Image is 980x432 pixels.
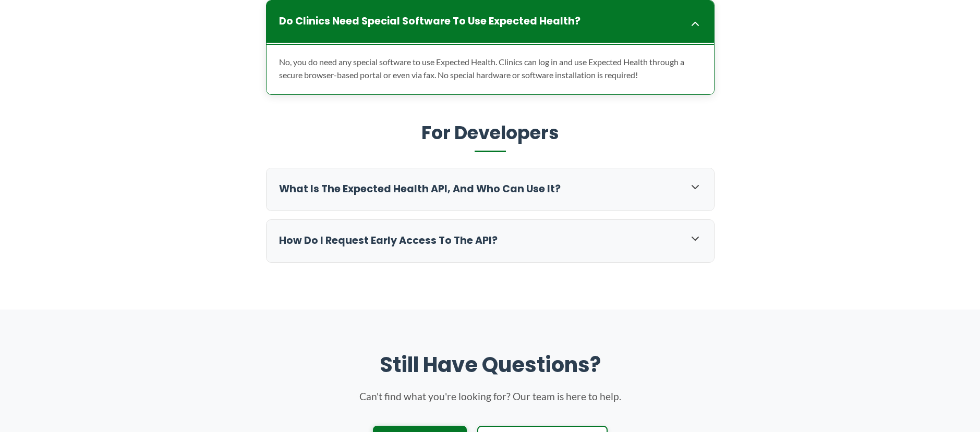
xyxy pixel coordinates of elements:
h3: How do I request early access to the API? [279,234,679,248]
div: Do clinics need special software to use Expected Health? [267,1,714,43]
h2: For Developers [266,121,715,153]
p: Can't find what you're looking for? Our team is here to help. [292,389,688,405]
p: No, you do need any special software to use Expected Health. Clinics can log in and use Expected ... [279,55,701,82]
h3: What is the Expected Health API, and who can use it? [279,182,679,196]
div: How do I request early access to the API? [267,220,714,262]
div: What is the Expected Health API, and who can use it? [267,168,714,211]
h3: Do clinics need special software to use Expected Health? [279,15,679,29]
h2: Still Have Questions? [292,351,688,378]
